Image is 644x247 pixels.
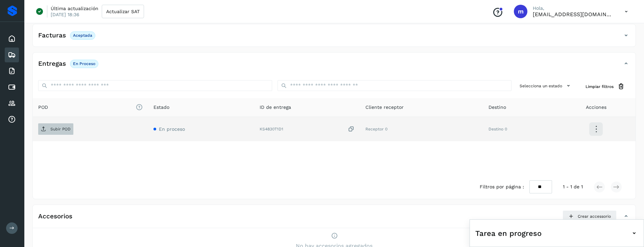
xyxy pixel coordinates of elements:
div: FacturasAceptada [33,30,636,47]
span: 1 - 1 de 1 [563,183,583,190]
button: Subir POD [38,123,73,135]
button: Actualizar SAT [102,5,144,18]
div: Embarques [5,48,19,62]
div: EntregasEn proceso [33,58,636,75]
td: Receptor 0 [360,117,483,141]
p: Última actualización [51,5,98,11]
span: En proceso [159,126,185,132]
span: Destino [488,104,506,111]
button: Crear accessorio [563,210,617,222]
span: ID de entrega [260,104,291,111]
div: Cuentas por pagar [5,80,19,95]
span: Filtros por página : [480,183,524,190]
p: Subir POD [50,127,71,131]
div: Inicio [5,31,19,46]
td: Destino 0 [483,117,557,141]
span: Tarea en progreso [475,228,542,239]
span: Estado [153,104,169,111]
p: Hola, [533,5,614,11]
p: mercedes@solvento.mx [533,11,614,18]
h4: Facturas [38,32,66,39]
div: KS4830T1D1 [260,126,355,133]
div: Analiticas de tarifas [5,112,19,127]
span: Acciones [586,104,606,111]
div: Facturas [5,64,19,79]
span: Cliente receptor [365,104,404,111]
div: Proveedores [5,96,19,111]
span: Crear accessorio [578,213,611,219]
button: Selecciona un estado [517,80,575,91]
p: [DATE] 18:36 [51,11,79,18]
span: POD [38,104,143,111]
div: AccesoriosCrear accessorio [33,210,636,228]
h4: Entregas [38,60,66,68]
span: Actualizar SAT [106,9,140,14]
span: Limpiar filtros [586,84,614,90]
div: Tarea en progreso [475,225,638,241]
p: Aceptada [73,33,92,38]
button: Limpiar filtros [580,80,630,93]
p: En proceso [73,61,95,66]
h4: Accesorios [38,213,72,220]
